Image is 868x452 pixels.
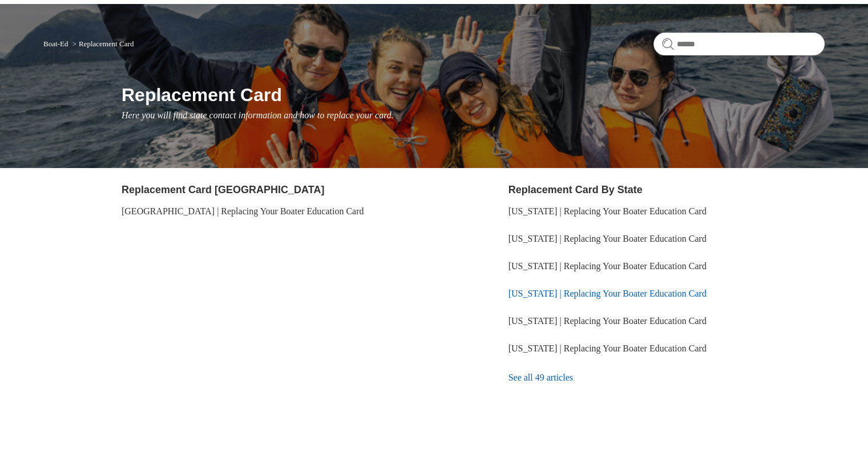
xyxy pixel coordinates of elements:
[43,39,68,48] a: Boat-Ed
[122,184,324,195] a: Replacement Card [GEOGRAPHIC_DATA]
[508,316,706,326] a: [US_STATE] | Replacing Your Boater Education Card
[508,362,825,393] a: See all 49 articles
[508,261,706,271] a: [US_STATE] | Replacing Your Boater Education Card
[508,343,706,353] a: [US_STATE] | Replacing Your Boater Education Card
[43,39,70,48] li: Boat-Ed
[122,81,825,109] h1: Replacement Card
[508,234,706,243] a: [US_STATE] | Replacing Your Boater Education Card
[653,33,825,55] input: Search
[508,289,706,298] a: [US_STATE] | Replacing Your Boater Education Card
[122,109,825,122] p: Here you will find state contact information and how to replace your card.
[508,184,643,195] a: Replacement Card By State
[70,39,134,48] li: Replacement Card
[508,206,706,216] a: [US_STATE] | Replacing Your Boater Education Card
[122,206,364,216] a: [GEOGRAPHIC_DATA] | Replacing Your Boater Education Card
